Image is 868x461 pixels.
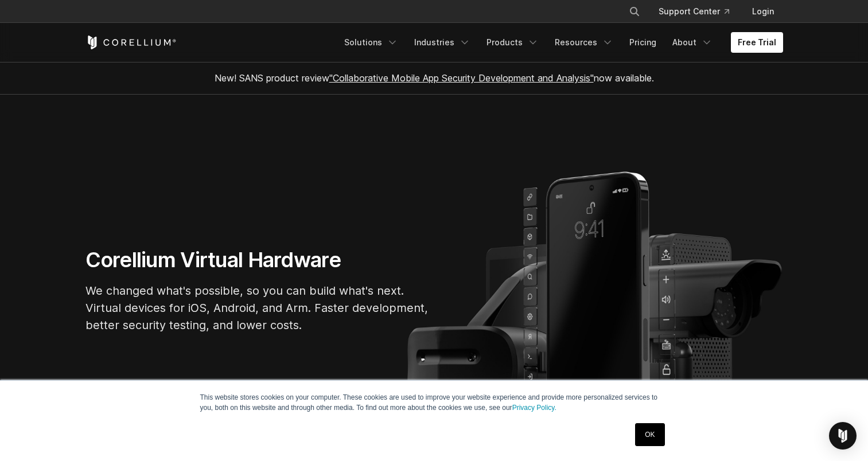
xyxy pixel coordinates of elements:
[622,32,663,53] a: Pricing
[337,32,783,53] div: Navigation Menu
[829,422,857,450] div: Open Intercom Messenger
[85,247,430,273] h1: Corellium Virtual Hardware
[480,32,546,53] a: Products
[215,72,654,84] span: New! SANS product review now available.
[85,282,430,334] p: We changed what's possible, so you can build what's next. Virtual devices for iOS, Android, and A...
[329,72,594,84] a: "Collaborative Mobile App Security Development and Analysis"
[512,404,556,412] a: Privacy Policy.
[337,32,405,53] a: Solutions
[615,1,783,22] div: Navigation Menu
[624,1,645,22] button: Search
[635,423,664,446] a: OK
[548,32,620,53] a: Resources
[665,32,719,53] a: About
[407,32,477,53] a: Industries
[200,392,668,413] p: This website stores cookies on your computer. These cookies are used to improve your website expe...
[85,36,177,49] a: Corellium Home
[649,1,738,22] a: Support Center
[731,32,783,53] a: Free Trial
[743,1,783,22] a: Login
